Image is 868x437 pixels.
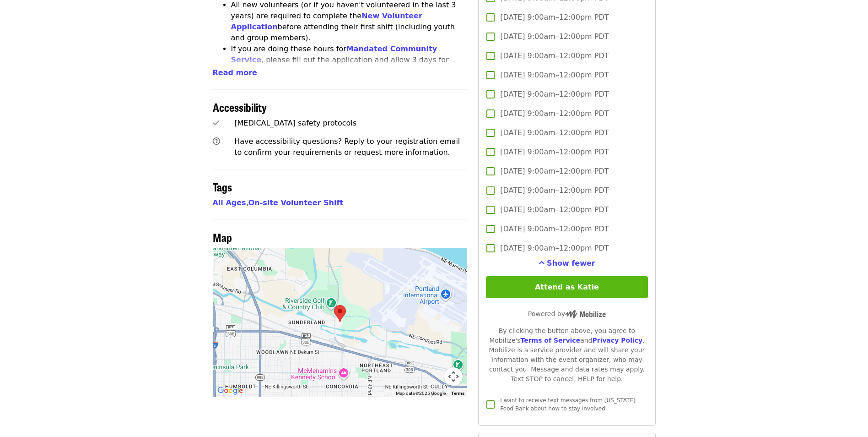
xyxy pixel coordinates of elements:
[500,108,609,119] span: [DATE] 9:00am–12:00pm PDT
[500,31,609,42] span: [DATE] 9:00am–12:00pm PDT
[500,166,609,177] span: [DATE] 9:00am–12:00pm PDT
[213,68,257,77] span: Read more
[500,397,635,412] span: I want to receive text messages from [US_STATE] Food Bank about how to stay involved.
[234,118,467,129] div: [MEDICAL_DATA] safety protocols
[213,198,246,207] a: All Ages
[213,119,219,127] i: check icon
[500,127,609,138] span: [DATE] 9:00am–12:00pm PDT
[231,11,422,31] a: New Volunteer Application
[500,204,609,215] span: [DATE] 9:00am–12:00pm PDT
[500,185,609,196] span: [DATE] 9:00am–12:00pm PDT
[500,70,609,81] span: [DATE] 9:00am–12:00pm PDT
[520,337,580,344] a: Terms of Service
[500,89,609,100] span: [DATE] 9:00am–12:00pm PDT
[213,99,267,115] span: Accessibility
[396,391,446,396] span: Map data ©2025 Google
[539,258,595,269] button: See more timeslots
[547,259,595,268] span: Show fewer
[486,276,647,298] button: Attend as Katie
[248,198,343,207] a: On-site Volunteer Shift
[213,137,220,146] i: question-circle icon
[444,367,463,386] button: Map camera controls
[213,229,232,245] span: Map
[486,326,647,384] div: By clicking the button above, you agree to Mobilize's and . Mobilize is a service provider and wi...
[231,44,468,87] li: If you are doing these hours for , please fill out the application and allow 3 days for approval....
[500,12,609,23] span: [DATE] 9:00am–12:00pm PDT
[451,391,464,396] a: Terms (opens in new tab)
[234,137,460,157] span: Have accessibility questions? Reply to your registration email to confirm your requirements or re...
[213,179,232,195] span: Tags
[528,310,606,317] span: Powered by
[500,243,609,254] span: [DATE] 9:00am–12:00pm PDT
[592,337,642,344] a: Privacy Policy
[500,147,609,158] span: [DATE] 9:00am–12:00pm PDT
[213,198,248,207] span: ,
[565,310,606,318] img: Powered by Mobilize
[215,385,245,397] a: Open this area in Google Maps (opens a new window)
[215,385,245,397] img: Google
[500,224,609,235] span: [DATE] 9:00am–12:00pm PDT
[500,50,609,61] span: [DATE] 9:00am–12:00pm PDT
[213,67,257,78] button: Read more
